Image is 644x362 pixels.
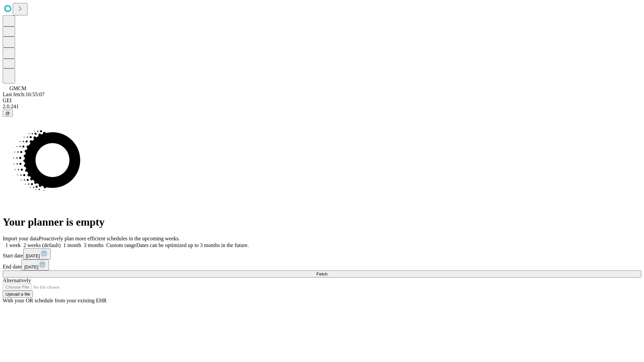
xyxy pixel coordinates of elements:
[3,236,39,241] span: Import your data
[23,248,51,259] button: [DATE]
[21,259,49,270] button: [DATE]
[3,291,33,298] button: Upload a file
[5,111,10,116] span: @
[24,264,38,269] span: [DATE]
[136,242,249,248] span: Dates can be optimized up to 3 months in the future.
[3,298,107,303] span: With your OR schedule from your existing EHR
[3,92,45,97] span: Last fetch: 16:55:07
[3,278,31,283] span: Alternatively
[3,110,13,117] button: @
[3,216,641,228] h1: Your planner is empty
[3,98,641,104] div: GEI
[9,85,26,91] span: GMCM
[3,259,641,270] div: End date
[39,236,180,241] span: Proactively plan more efficient schedules in the upcoming weeks.
[106,242,136,248] span: Custom range
[3,104,641,110] div: 2.0.241
[63,242,81,248] span: 1 month
[5,242,21,248] span: 1 week
[23,242,61,248] span: 2 weeks (default)
[84,242,104,248] span: 3 months
[3,270,641,278] button: Fetch
[26,253,40,258] span: [DATE]
[3,248,641,259] div: Start date
[316,271,327,277] span: Fetch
